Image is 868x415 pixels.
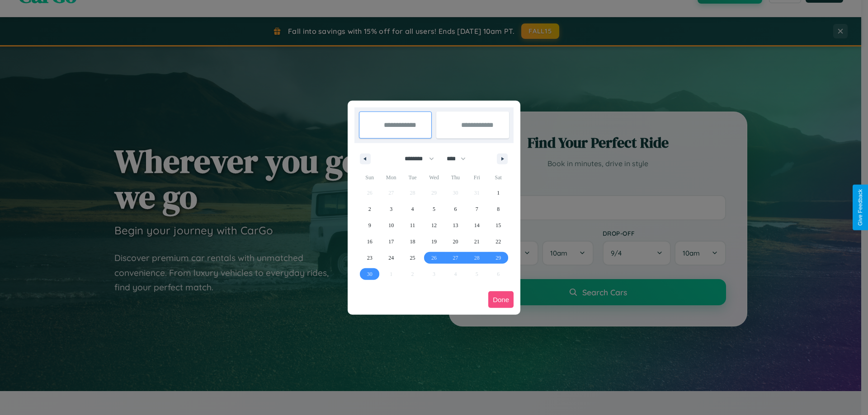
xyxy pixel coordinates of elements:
[488,170,509,185] span: Sat
[466,201,487,217] button: 7
[380,217,401,233] button: 10
[423,201,444,217] button: 5
[474,250,480,266] span: 28
[488,291,514,308] button: Done
[410,217,415,233] span: 11
[359,201,380,217] button: 2
[410,250,415,266] span: 25
[390,201,392,217] span: 3
[402,250,423,266] button: 25
[445,170,466,185] span: Thu
[497,185,500,201] span: 1
[388,217,394,233] span: 10
[445,250,466,266] button: 27
[454,201,457,217] span: 6
[411,201,414,217] span: 4
[423,250,444,266] button: 26
[497,201,500,217] span: 8
[368,201,371,217] span: 2
[488,201,509,217] button: 8
[380,233,401,250] button: 17
[857,189,863,226] div: Give Feedback
[380,250,401,266] button: 24
[453,233,458,250] span: 20
[359,250,380,266] button: 23
[359,233,380,250] button: 16
[367,233,373,250] span: 16
[388,233,394,250] span: 17
[367,266,373,282] span: 30
[445,201,466,217] button: 6
[423,170,444,185] span: Wed
[410,233,415,250] span: 18
[388,250,394,266] span: 24
[476,201,478,217] span: 7
[466,217,487,233] button: 14
[466,170,487,185] span: Fri
[380,201,401,217] button: 3
[431,217,437,233] span: 12
[423,217,444,233] button: 12
[495,217,501,233] span: 15
[488,217,509,233] button: 15
[488,233,509,250] button: 22
[453,250,458,266] span: 27
[431,233,437,250] span: 19
[423,233,444,250] button: 19
[488,185,509,201] button: 1
[466,233,487,250] button: 21
[359,170,380,185] span: Sun
[431,250,437,266] span: 26
[495,250,501,266] span: 29
[474,217,480,233] span: 14
[445,217,466,233] button: 13
[445,233,466,250] button: 20
[359,266,380,282] button: 30
[367,250,373,266] span: 23
[488,250,509,266] button: 29
[453,217,458,233] span: 13
[474,233,480,250] span: 21
[433,201,435,217] span: 5
[402,201,423,217] button: 4
[380,170,401,185] span: Mon
[368,217,371,233] span: 9
[402,217,423,233] button: 11
[495,233,501,250] span: 22
[402,233,423,250] button: 18
[466,250,487,266] button: 28
[402,170,423,185] span: Tue
[359,217,380,233] button: 9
